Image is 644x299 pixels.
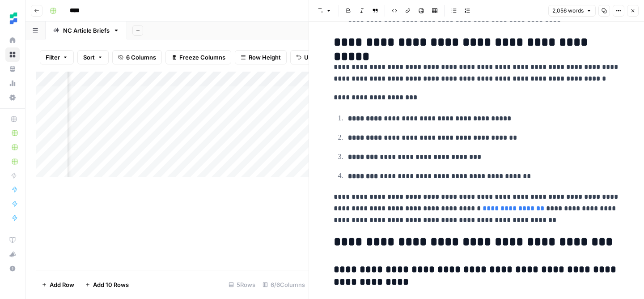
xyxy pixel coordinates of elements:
[5,33,20,47] a: Home
[83,53,95,62] span: Sort
[235,50,287,64] button: Row Height
[259,278,309,292] div: 6/6 Columns
[36,278,80,292] button: Add Row
[249,53,281,62] span: Row Height
[225,278,259,292] div: 5 Rows
[40,50,74,64] button: Filter
[77,50,109,64] button: Sort
[46,53,60,62] span: Filter
[5,76,20,90] a: Usage
[93,280,129,289] span: Add 10 Rows
[552,7,584,15] span: 2,056 words
[5,247,20,261] button: What's new?
[165,50,231,64] button: Freeze Columns
[126,53,156,62] span: 6 Columns
[5,7,20,30] button: Workspace: Ten Speed
[5,62,20,76] a: Your Data
[179,53,225,62] span: Freeze Columns
[112,50,162,64] button: 6 Columns
[290,50,325,64] button: Undo
[304,53,319,62] span: Undo
[548,5,596,17] button: 2,056 words
[63,26,110,35] div: NC Article Briefs
[5,47,20,62] a: Browse
[50,280,74,289] span: Add Row
[6,248,19,261] div: What's new?
[80,278,134,292] button: Add 10 Rows
[5,233,20,247] a: AirOps Academy
[46,21,127,39] a: NC Article Briefs
[5,10,21,26] img: Ten Speed Logo
[5,90,20,105] a: Settings
[5,261,20,276] button: Help + Support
